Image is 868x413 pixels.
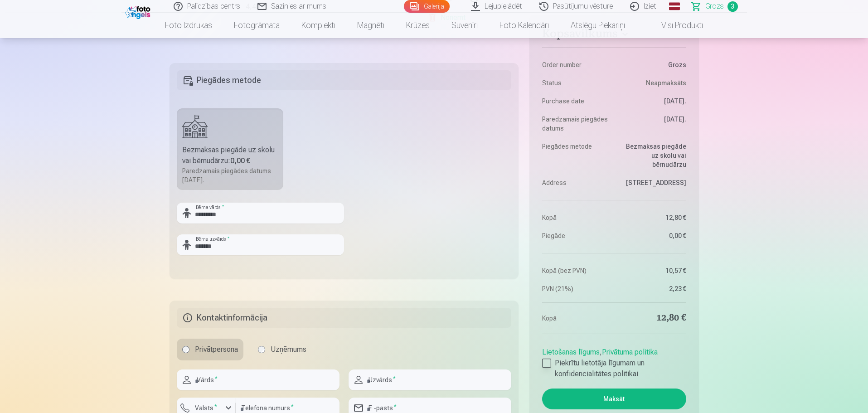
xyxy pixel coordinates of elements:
[542,389,686,409] button: Maksāt
[441,13,489,38] a: Suvenīri
[258,346,265,353] input: Uzņēmums
[646,78,686,87] span: Neapmaksāts
[542,231,610,240] dt: Piegāde
[177,308,512,328] h5: Kontaktinformācija
[542,115,610,133] dt: Paredzamais piegādes datums
[542,266,610,275] dt: Kopā (bez PVN)
[291,13,346,38] a: Komplekti
[542,60,610,69] dt: Order number
[619,231,686,240] dd: 0,00 €
[560,13,636,38] a: Atslēgu piekariņi
[705,1,724,12] span: Grozs
[182,145,278,166] div: Bezmaksas piegāde uz skolu vai bērnudārzu :
[619,284,686,293] dd: 2,23 €
[542,97,610,106] dt: Purchase date
[191,403,221,413] label: Valsts
[619,60,686,69] dd: Grozs
[619,97,686,106] dd: [DATE].
[177,70,512,90] h5: Piegādes metode
[619,142,686,169] dd: Bezmaksas piegāde uz skolu vai bērnudārzu
[182,166,278,185] div: Paredzamais piegādes datums [DATE].
[154,13,223,38] a: Foto izdrukas
[125,4,153,19] img: /fa1
[346,13,395,38] a: Magnēti
[542,78,610,87] dt: Status
[619,115,686,133] dd: [DATE].
[619,178,686,187] dd: [STREET_ADDRESS]
[182,346,189,353] input: Privātpersona
[223,13,291,38] a: Fotogrāmata
[636,13,714,38] a: Visi produkti
[602,348,658,356] a: Privātuma politika
[619,266,686,275] dd: 10,57 €
[395,13,441,38] a: Krūzes
[542,284,610,293] dt: PVN (21%)
[619,312,686,325] dd: 12,80 €
[542,213,610,222] dt: Kopā
[619,213,686,222] dd: 12,80 €
[542,178,610,187] dt: Address
[542,343,686,379] div: ,
[489,13,560,38] a: Foto kalendāri
[542,312,610,325] dt: Kopā
[542,358,686,379] label: Piekrītu lietotāja līgumam un konfidencialitātes politikai
[542,142,610,169] dt: Piegādes metode
[542,348,600,356] a: Lietošanas līgums
[230,156,250,165] b: 0,00 €
[252,339,312,360] label: Uzņēmums
[727,1,738,12] span: 3
[177,339,243,360] label: Privātpersona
